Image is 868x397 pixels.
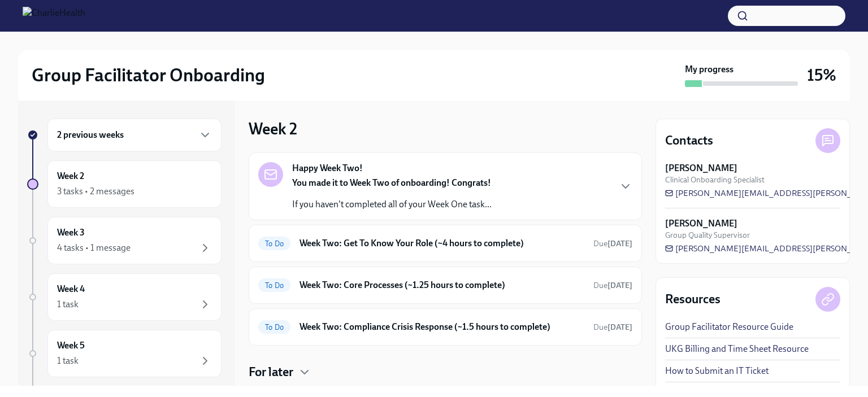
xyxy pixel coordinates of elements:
h4: For later [249,364,293,381]
h6: Week 2 [57,170,84,182]
h6: Week 4 [57,283,85,295]
a: Group Facilitator Resource Guide [665,321,793,333]
div: 1 task [57,355,79,367]
h4: Contacts [665,132,713,149]
span: To Do [258,281,290,290]
a: UKG Billing and Time Sheet Resource [665,343,809,355]
span: Group Quality Supervisor [665,230,750,241]
strong: [DATE] [607,239,632,248]
span: To Do [258,323,290,331]
strong: You made it to Week Two of onboarding! Congrats! [292,177,491,188]
div: 4 tasks • 1 message [57,242,131,254]
a: Week 51 task [27,330,222,377]
span: Due [593,281,632,290]
strong: [DATE] [607,281,632,290]
a: To DoWeek Two: Core Processes (~1.25 hours to complete)Due[DATE] [258,276,632,294]
strong: [DATE] [607,322,632,332]
div: 3 tasks • 2 messages [57,185,134,198]
div: 2 previous weeks [47,119,222,151]
strong: My progress [685,63,734,76]
span: Due [593,322,632,332]
h6: Week Two: Core Processes (~1.25 hours to complete) [300,279,584,291]
h6: 2 previous weeks [57,129,124,141]
h3: Week 2 [249,119,297,139]
a: Week 41 task [27,273,222,321]
h6: Week Two: Get To Know Your Role (~4 hours to complete) [300,237,584,250]
span: August 18th, 2025 08:00 [593,280,632,291]
h4: Resources [665,291,721,308]
span: August 18th, 2025 08:00 [593,238,632,249]
strong: Happy Week Two! [292,162,363,174]
a: How to Submit an IT Ticket [665,365,769,377]
img: CharlieHealth [23,7,85,25]
span: To Do [258,239,290,248]
strong: [PERSON_NAME] [665,217,737,230]
p: If you haven't completed all of your Week One task... [292,198,492,211]
h2: Group Facilitator Onboarding [32,64,265,86]
strong: [PERSON_NAME] [665,162,737,174]
a: To DoWeek Two: Get To Know Your Role (~4 hours to complete)Due[DATE] [258,234,632,252]
div: For later [249,364,642,381]
h6: Week 3 [57,226,85,239]
span: Due [593,239,632,248]
a: Week 34 tasks • 1 message [27,217,222,264]
h6: Week 5 [57,339,85,352]
div: 1 task [57,298,79,311]
span: Clinical Onboarding Specialist [665,174,765,185]
a: To DoWeek Two: Compliance Crisis Response (~1.5 hours to complete)Due[DATE] [258,318,632,336]
a: Week 23 tasks • 2 messages [27,160,222,208]
h3: 15% [807,65,836,85]
span: August 18th, 2025 08:00 [593,322,632,333]
h6: Week Two: Compliance Crisis Response (~1.5 hours to complete) [300,321,584,333]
